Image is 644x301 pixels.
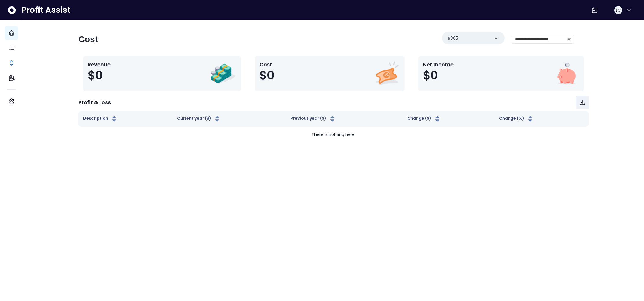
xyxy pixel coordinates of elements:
button: Current year ($) [177,115,221,122]
span: LC [616,7,621,13]
svg: calendar [567,37,571,41]
p: Net Income [423,61,454,68]
span: $0 [423,68,438,82]
td: There is nothing here. [78,127,589,142]
img: Net Income [553,61,579,87]
p: R365 [448,35,458,41]
button: Change (%) [499,115,534,122]
p: Revenue [88,61,111,68]
img: Revenue [210,61,236,87]
button: Description [83,115,118,122]
button: Download [576,96,589,109]
h2: Cost [78,34,98,44]
button: Previous year ($) [291,115,336,122]
span: Profit Assist [22,5,70,15]
span: $0 [259,68,274,82]
button: Change ($) [407,115,441,122]
p: Cost [259,61,274,68]
span: $0 [88,68,103,82]
img: Cost [374,61,400,87]
p: Profit & Loss [78,98,111,106]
